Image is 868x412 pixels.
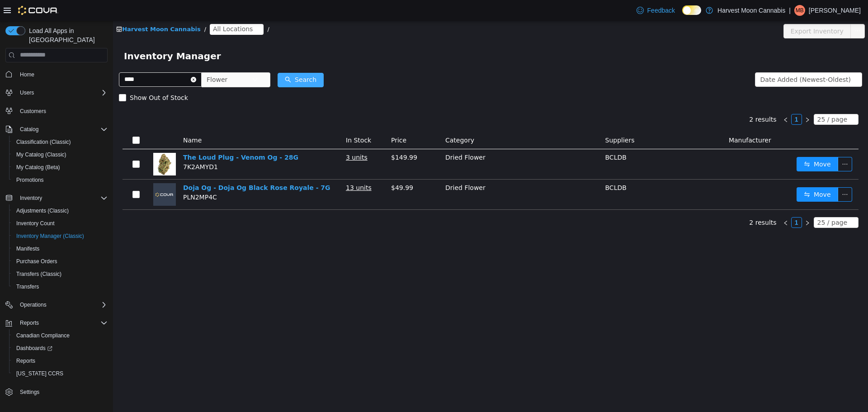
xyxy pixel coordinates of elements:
[329,159,489,189] td: Dried Flower
[684,136,725,151] button: icon: swapMove
[689,93,700,104] li: Next Page
[13,137,108,147] span: Classification (Classic)
[70,163,217,170] a: Doja Og - Doja Og Black Rose Royale - 7G
[278,133,304,140] span: $149.99
[13,205,108,216] span: Adjustments (Classic)
[492,133,514,140] span: BCLDB
[20,126,38,133] span: Catalog
[13,149,108,160] span: My Catalog (Classic)
[684,166,725,181] button: icon: swapMove
[13,137,75,147] a: Classification (Classic)
[16,69,38,80] a: Home
[2,68,111,81] button: Home
[13,231,108,242] span: Inventory Manager (Classic)
[704,197,734,207] div: 25 / page
[9,148,111,161] button: My Catalog (Classic)
[9,355,111,367] button: Reports
[16,69,108,80] span: Home
[13,162,108,173] span: My Catalog (Beta)
[233,133,255,140] u: 3 units
[616,116,658,123] span: Manufacturer
[13,205,72,216] a: Adjustments (Classic)
[13,218,58,229] a: Inventory Count
[16,87,108,98] span: Users
[16,151,66,158] span: My Catalog (Classic)
[2,104,111,118] button: Customers
[794,5,805,16] div: Mike Burd
[679,197,689,207] a: 1
[725,136,739,151] button: icon: ellipsis
[2,298,111,311] button: Operations
[16,387,43,398] a: Settings
[13,281,108,292] span: Transfers
[9,329,111,342] button: Canadian Compliance
[9,161,111,174] button: My Catalog (Beta)
[492,116,522,123] span: Suppliers
[13,218,108,229] span: Inventory Count
[13,343,56,354] a: Dashboards
[13,269,65,279] a: Transfers (Classic)
[18,6,58,15] img: Cova
[165,52,211,66] button: icon: searchSearch
[3,5,9,11] i: icon: shop
[16,176,44,184] span: Promotions
[329,128,489,159] td: Dried Flower
[16,105,108,117] span: Customers
[94,52,114,66] span: Flower
[154,5,156,12] span: /
[16,283,39,290] span: Transfers
[16,124,108,135] span: Catalog
[678,93,689,104] li: 1
[13,73,79,81] span: Show Out of Stock
[670,3,738,18] button: Export Inventory
[670,96,675,102] i: icon: left
[11,28,113,43] span: Inventory Manager
[20,301,47,308] span: Operations
[20,194,42,202] span: Inventory
[670,199,675,205] i: icon: left
[647,6,675,15] span: Feedback
[16,357,35,365] span: Reports
[692,96,697,102] i: icon: right
[13,256,61,267] a: Purchase Orders
[9,174,111,186] button: Promotions
[13,149,70,160] a: My Catalog (Classic)
[16,317,108,328] span: Reports
[636,196,663,207] li: 2 results
[16,299,108,310] span: Operations
[9,255,111,268] button: Purchase Orders
[789,5,791,16] p: |
[9,230,111,242] button: Inventory Manager (Classic)
[16,258,57,265] span: Purchase Orders
[16,164,60,171] span: My Catalog (Beta)
[91,5,93,12] span: /
[13,231,88,242] a: Inventory Manager (Classic)
[682,15,683,15] span: Dark Mode
[13,256,108,267] span: Purchase Orders
[16,299,50,310] button: Operations
[16,106,50,117] a: Customers
[738,56,744,62] i: icon: down
[332,116,361,123] span: Category
[13,175,108,185] span: Promotions
[809,5,861,16] p: [PERSON_NAME]
[9,367,111,380] button: [US_STATE] CCRS
[16,193,46,204] button: Inventory
[667,196,678,207] li: Previous Page
[679,94,689,104] a: 1
[736,199,741,205] i: icon: down
[16,207,69,214] span: Adjustments (Classic)
[9,204,111,217] button: Adjustments (Classic)
[13,368,67,379] a: [US_STATE] CCRS
[796,5,804,16] span: MB
[233,163,259,170] u: 13 units
[25,26,108,44] span: Load All Apps in [GEOGRAPHIC_DATA]
[20,108,46,115] span: Customers
[13,355,39,366] a: Reports
[682,5,701,15] input: Dark Mode
[278,116,293,123] span: Price
[70,142,105,150] span: 7K2AMYD1
[717,5,785,16] p: Harvest Moon Cannabis
[40,132,63,155] img: The Loud Plug - Venom Og - 28G hero shot
[2,317,111,329] button: Reports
